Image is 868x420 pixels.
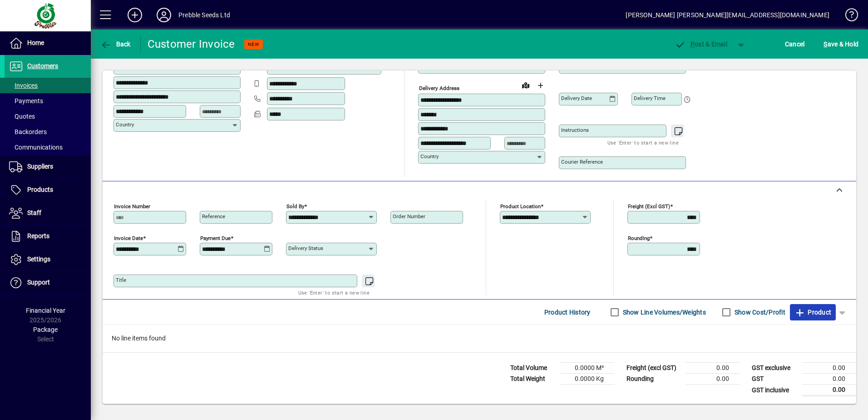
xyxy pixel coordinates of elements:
[560,363,615,374] td: 0.0000 M³
[821,36,861,52] button: Save & Hold
[98,36,133,52] button: Back
[5,271,91,294] a: Support
[148,37,235,51] div: Customer Invoice
[785,37,805,51] span: Cancel
[838,2,857,31] a: Knowledge Base
[27,279,50,286] span: Support
[5,78,91,93] a: Invoices
[27,255,50,263] span: Settings
[33,326,58,333] span: Package
[103,325,856,352] div: No line items found
[533,78,547,93] button: Choose address
[5,202,91,225] a: Staff
[747,385,802,396] td: GST inclusive
[420,153,439,160] mat-label: Country
[561,95,592,101] mat-label: Delivery date
[506,363,560,374] td: Total Volume
[500,203,541,210] mat-label: Product location
[298,287,370,298] mat-hint: Use 'Enter' to start a new line
[9,128,47,135] span: Backorders
[506,374,560,385] td: Total Weight
[690,40,695,48] span: P
[783,36,807,52] button: Cancel
[9,82,38,89] span: Invoices
[393,213,425,220] mat-label: Order number
[9,113,35,120] span: Quotes
[9,97,43,105] span: Payments
[634,95,666,101] mat-label: Delivery time
[9,144,63,151] span: Communications
[802,363,856,374] td: 0.00
[116,121,134,128] mat-label: Country
[626,8,829,22] div: [PERSON_NAME] [PERSON_NAME][EMAIL_ADDRESS][DOMAIN_NAME]
[794,305,831,320] span: Product
[27,39,44,46] span: Home
[5,32,91,55] a: Home
[114,235,143,241] mat-label: Invoice date
[5,248,91,271] a: Settings
[100,40,131,48] span: Back
[607,137,679,148] mat-hint: Use 'Enter' to start a new line
[5,179,91,201] a: Products
[178,8,230,22] div: Prebble Seeds Ltd
[5,124,91,140] a: Backorders
[733,308,785,317] label: Show Cost/Profit
[747,363,802,374] td: GST exclusive
[686,374,740,385] td: 0.00
[544,305,591,320] span: Product History
[541,304,594,320] button: Product History
[27,209,41,216] span: Staff
[5,225,91,248] a: Reports
[27,163,53,170] span: Suppliers
[824,37,858,51] span: ave & Hold
[114,203,150,210] mat-label: Invoice number
[802,374,856,385] td: 0.00
[670,36,732,52] button: Post & Email
[675,40,727,48] span: ost & Email
[5,140,91,155] a: Communications
[628,203,670,210] mat-label: Freight (excl GST)
[286,203,304,210] mat-label: Sold by
[560,374,615,385] td: 0.0000 Kg
[561,127,589,133] mat-label: Instructions
[622,363,686,374] td: Freight (excl GST)
[621,308,706,317] label: Show Line Volumes/Weights
[622,374,686,385] td: Rounding
[747,374,802,385] td: GST
[518,78,533,92] a: View on map
[27,186,53,193] span: Products
[248,41,259,47] span: NEW
[200,235,231,241] mat-label: Payment due
[91,36,141,52] app-page-header-button: Back
[27,232,49,240] span: Reports
[202,213,225,220] mat-label: Reference
[120,7,149,23] button: Add
[27,62,58,70] span: Customers
[790,304,836,320] button: Product
[5,109,91,124] a: Quotes
[561,159,603,165] mat-label: Courier Reference
[288,245,323,251] mat-label: Delivery status
[116,277,126,283] mat-label: Title
[5,93,91,109] a: Payments
[686,363,740,374] td: 0.00
[824,40,827,48] span: S
[26,307,65,314] span: Financial Year
[5,155,91,178] a: Suppliers
[802,385,856,396] td: 0.00
[149,7,178,23] button: Profile
[628,235,650,241] mat-label: Rounding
